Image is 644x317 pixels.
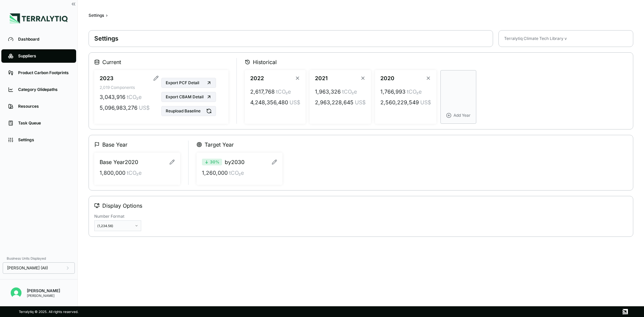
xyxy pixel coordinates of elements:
[276,88,291,96] span: tCO₂e
[102,202,142,210] span: Display Options
[127,169,142,177] span: tCO₂e
[27,288,60,294] div: [PERSON_NAME]
[229,169,244,177] span: tCO₂e
[202,169,228,177] span: 1,260,000
[315,98,354,106] span: 2,963,228,645
[315,74,328,82] span: 2021
[11,287,21,298] img: Mridul Gupta
[440,70,476,124] button: Add Year
[253,58,277,66] span: Historical
[3,254,75,262] div: Business Units Displayed
[18,37,69,42] div: Dashboard
[380,74,394,82] span: 2020
[10,13,68,23] img: Logo
[355,98,366,106] span: US$
[161,92,216,102] button: Export CBAM Detail
[7,265,48,271] span: [PERSON_NAME] (All)
[100,104,138,112] span: 5,096,983,276
[342,88,357,96] span: tCO₂e
[250,98,288,106] span: 4,248,356,480
[100,158,138,166] span: Base Year 2020
[94,220,141,231] button: (1,234.56)
[225,158,245,166] span: by 2030
[453,113,471,118] span: Add Year
[100,74,113,82] span: 2023
[8,285,24,301] button: Open user button
[161,106,216,116] button: Reupload Baseline
[420,98,431,106] span: US$
[94,214,141,219] label: Number Format
[315,88,341,96] span: 1,963,326
[18,53,69,59] div: Suppliers
[100,93,125,101] span: 3,043,916
[210,159,219,165] span: 30 %
[504,36,567,41] div: Terralytiq Climate Tech Library v
[250,74,264,82] span: 2022
[27,294,60,298] div: [PERSON_NAME]
[102,141,127,149] span: Base Year
[94,35,487,43] h1: Settings
[102,58,121,66] span: Current
[18,70,69,75] div: Product Carbon Footprints
[106,13,108,18] span: ›
[289,98,300,106] span: US$
[166,94,204,100] span: Export CBAM Detail
[18,104,69,109] div: Resources
[380,88,406,96] span: 1,766,993
[18,120,69,126] div: Task Queue
[89,13,104,18] div: Settings
[407,88,422,96] span: tCO₂e
[161,78,216,88] button: Export PCF Detail
[100,169,125,177] span: 1,800,000
[380,98,419,106] span: 2,560,229,549
[166,80,199,86] span: Export PCF Detail
[127,93,142,101] span: tCO₂e
[205,141,234,149] span: Target Year
[100,85,159,90] div: 2,019 Components
[18,137,69,143] div: Settings
[139,104,150,112] span: US$
[250,88,275,96] span: 2,617,768
[18,87,69,92] div: Category Glidepaths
